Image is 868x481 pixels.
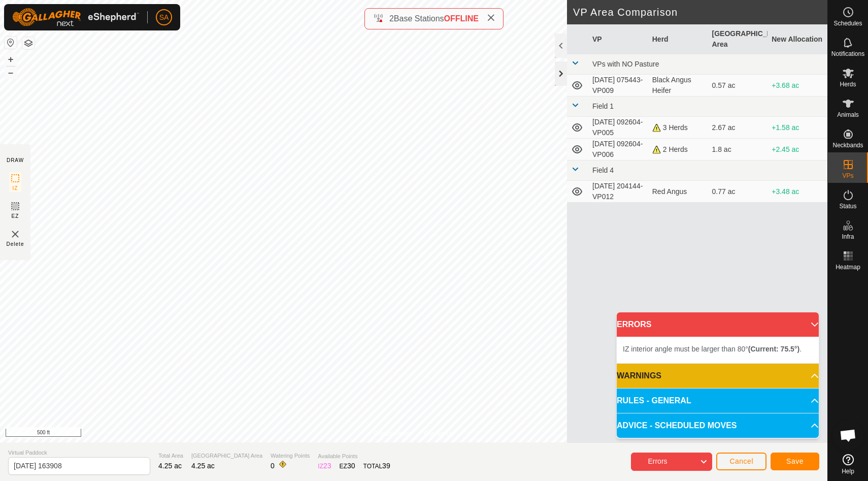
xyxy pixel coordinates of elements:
span: 23 [323,462,331,470]
span: Available Points [318,452,390,461]
td: [DATE] 075443-VP009 [588,75,648,97]
span: Cancel [729,457,753,465]
div: IZ [318,461,331,471]
span: SA [159,12,169,23]
span: Delete [7,240,24,248]
p-accordion-header: WARNINGS [617,364,819,388]
span: ERRORS [617,318,651,331]
td: 2.67 ac [708,117,768,139]
span: Animals [837,112,859,118]
td: [DATE] 092604-VP006 [588,139,648,161]
td: 0.77 ac [708,181,768,203]
span: Total Area [158,452,183,460]
span: Schedules [833,20,862,26]
img: VP [9,228,21,240]
td: +3.68 ac [767,75,827,97]
span: Watering Points [271,452,310,460]
span: Base Stations [394,14,444,23]
span: Virtual Paddock [8,448,150,457]
span: VPs [842,173,853,179]
span: ADVICE - SCHEDULED MOVES [617,420,737,432]
span: Notifications [831,51,864,57]
td: 1.8 ac [708,139,768,161]
button: Save [771,453,819,470]
div: Black Angus Heifer [652,75,704,96]
span: Save [786,457,804,465]
p-accordion-header: ERRORS [617,312,819,337]
span: 2 [389,14,394,23]
span: Infra [842,234,854,240]
span: IZ [13,184,18,192]
td: [DATE] 092604-VP005 [588,117,648,139]
span: IZ interior angle must be larger than 80° . [623,345,802,353]
td: [DATE] 204144-VP012 [588,181,648,203]
span: Field 4 [592,166,614,174]
span: Herds [840,81,856,87]
button: + [5,53,17,66]
div: TOTAL [363,461,390,471]
td: +1.58 ac [767,117,827,139]
p-accordion-content: ERRORS [617,337,819,363]
span: 4.25 ac [191,462,215,470]
span: WARNINGS [617,370,661,382]
span: 4.25 ac [158,462,182,470]
a: Privacy Policy [374,429,412,438]
h2: VP Area Comparison [573,6,827,18]
span: Help [842,468,854,474]
span: VPs with NO Pasture [592,60,659,68]
p-accordion-header: ADVICE - SCHEDULED MOVES [617,413,819,438]
td: +3.48 ac [767,181,827,203]
div: EZ [340,461,355,471]
button: Reset Map [5,37,17,49]
span: Errors [648,457,667,465]
button: – [5,67,17,79]
img: Gallagher Logo [12,8,139,26]
b: (Current: 75.5°) [748,345,799,353]
span: Field 1 [592,102,614,110]
div: 2 Herds [652,144,704,155]
td: 0.57 ac [708,75,768,97]
p-accordion-header: RULES - GENERAL [617,389,819,413]
span: [GEOGRAPHIC_DATA] Area [191,452,262,460]
a: Contact Us [424,429,454,438]
span: 30 [347,462,355,470]
span: Heatmap [836,264,860,270]
button: Cancel [716,453,766,470]
th: Herd [648,24,708,54]
span: RULES - GENERAL [617,395,691,407]
a: Open chat [833,420,863,451]
div: DRAW [7,156,24,164]
td: +2.45 ac [767,139,827,161]
th: [GEOGRAPHIC_DATA] Area [708,24,768,54]
th: New Allocation [767,24,827,54]
span: EZ [12,212,19,220]
span: Status [839,203,856,209]
div: Red Angus [652,186,704,197]
span: 0 [271,462,275,470]
span: OFFLINE [444,14,479,23]
span: 39 [382,462,390,470]
th: VP [588,24,648,54]
button: Map Layers [22,37,35,49]
div: 3 Herds [652,122,704,133]
a: Help [828,450,868,478]
span: Neckbands [832,142,863,148]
